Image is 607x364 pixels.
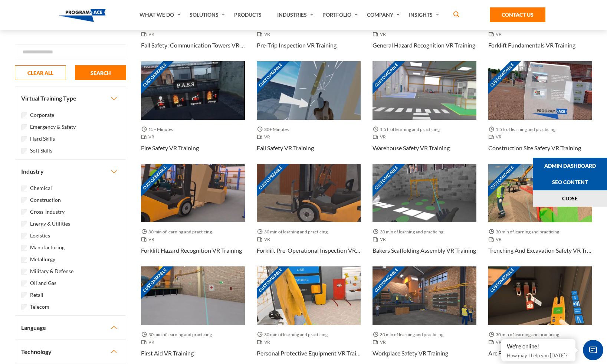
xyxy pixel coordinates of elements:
label: Hard Skills [30,135,55,143]
a: Admin Dashboard [533,158,607,174]
span: 30 min of learning and practicing [257,228,331,236]
h3: General Hazard Recognition VR Training [373,41,475,50]
span: VR [488,133,505,141]
button: Virtual Training Type [15,86,126,110]
span: 1.5 h of learning and practicing [373,126,443,133]
span: VR [141,133,157,141]
span: VR [257,338,273,346]
label: Construction [30,196,61,204]
span: VR [141,338,157,346]
label: Cross-Industry [30,208,65,216]
input: Hard Skills [21,136,27,142]
label: Telecom [30,303,49,311]
input: Telecom [21,304,27,310]
span: VR [257,133,273,141]
a: Contact Us [490,7,545,22]
h3: Fall Safety VR Training [257,144,314,153]
a: Customizable Thumbnail - Fall Safety VR Training 30+ Minutes VR Fall Safety VR Training [257,61,361,164]
span: 30 min of learning and practicing [488,331,562,338]
span: VR [141,30,157,38]
h3: Personal Protective Equipment VR Training [257,349,361,358]
span: 30 min of learning and practicing [141,228,215,236]
a: Customizable Thumbnail - Forklift Pre-Operational Inspection VR Training 30 min of learning and p... [257,164,361,267]
button: Technology [15,340,126,364]
label: Logistics [30,232,50,240]
span: 1.5 h of learning and practicing [488,126,558,133]
h3: Pre-Trip Inspection VR Training [257,41,337,50]
span: VR [257,30,273,38]
input: Cross-Industry [21,209,27,215]
img: Program-Ace [59,9,106,22]
a: Seo Content [533,174,607,190]
h3: Trenching and Excavation Safety VR Training [488,246,592,255]
label: Oil and Gas [30,279,56,287]
label: Military & Defense [30,267,73,275]
h3: Forklift Hazard Recognition VR Training [141,246,242,255]
p: How may I help you [DATE]? [507,351,570,360]
input: Manufacturing [21,245,27,251]
button: Industry [15,160,126,183]
a: Customizable Thumbnail - Bakers Scaffolding Assembly VR Training 30 min of learning and practicin... [373,164,476,267]
span: 30 min of learning and practicing [488,228,562,236]
input: Energy & Utilities [21,221,27,227]
span: VR [141,236,157,243]
label: Emergency & Safety [30,123,76,131]
a: Customizable Thumbnail - Warehouse Safety VR Training 1.5 h of learning and practicing VR Warehou... [373,61,476,164]
label: Energy & Utilities [30,220,70,228]
span: VR [373,30,389,38]
h3: Forklift Fundamentals VR Training [488,41,575,50]
h3: Fall Safety: Communication Towers VR Training [141,41,245,50]
button: CLEAR ALL [15,65,66,80]
input: Oil and Gas [21,281,27,286]
h3: Warehouse Safety VR Training [373,144,450,153]
span: 30+ Minutes [257,126,292,133]
input: Emergency & Safety [21,124,27,130]
h3: Bakers Scaffolding Assembly VR Training [373,246,476,255]
span: VR [373,236,389,243]
input: Military & Defense [21,269,27,275]
span: 15+ Minutes [141,126,176,133]
label: Soft Skills [30,147,52,155]
span: 30 min of learning and practicing [257,331,331,338]
span: 30 min of learning and practicing [373,228,446,236]
span: Chat Widget [583,340,603,360]
span: VR [488,338,505,346]
span: VR [488,30,505,38]
label: Manufacturing [30,243,65,252]
a: Customizable Thumbnail - Construction Site Safety VR Training 1.5 h of learning and practicing VR... [488,61,592,164]
h3: First Aid VR Training [141,349,194,358]
input: Corporate [21,112,27,118]
input: Retail [21,292,27,298]
label: Metallurgy [30,255,55,263]
button: Language [15,316,126,340]
label: Corporate [30,111,54,119]
a: Customizable Thumbnail - Forklift Hazard Recognition VR Training 30 min of learning and practicin... [141,164,245,267]
label: Retail [30,291,43,299]
span: 30 min of learning and practicing [373,331,446,338]
span: VR [373,133,389,141]
span: 30 min of learning and practicing [141,331,215,338]
input: Construction [21,197,27,203]
span: VR [373,338,389,346]
h3: Workplace Safety VR Training [373,349,448,358]
span: VR [257,236,273,243]
h3: Forklift Pre-Operational Inspection VR Training [257,246,361,255]
button: Close [533,190,607,207]
span: VR [488,236,505,243]
input: Logistics [21,233,27,239]
div: We're online! [507,343,570,350]
label: Chemical [30,184,52,192]
a: Customizable Thumbnail - Fire Safety VR Training 15+ Minutes VR Fire Safety VR Training [141,61,245,164]
a: Customizable Thumbnail - Trenching and Excavation Safety VR Training 30 min of learning and pract... [488,164,592,267]
input: Metallurgy [21,257,27,263]
input: Chemical [21,186,27,191]
input: Soft Skills [21,148,27,154]
h3: Fire Safety VR Training [141,144,199,153]
h3: Construction Site Safety VR Training [488,144,581,153]
h3: Arc Flash (Flashover) VR Training [488,349,573,358]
